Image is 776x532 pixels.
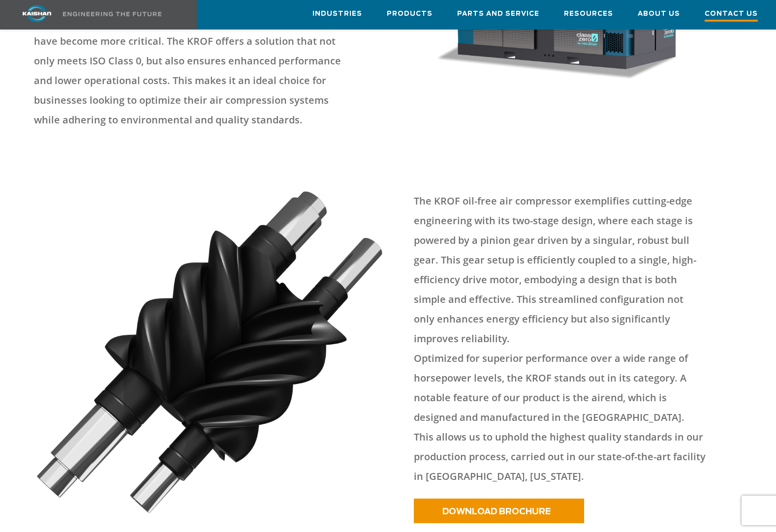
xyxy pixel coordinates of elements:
img: Engineering the future [63,12,161,16]
a: Resources [564,0,613,27]
a: Parts and Service [457,0,539,27]
span: Industries [312,8,362,20]
span: Resources [564,8,613,20]
span: DOWNLOAD BROCHURE [442,507,551,516]
span: Parts and Service [457,8,539,20]
span: Contact Us [705,8,758,22]
a: Industries [312,0,362,27]
img: Oil Free Screws [37,191,382,513]
span: Products [387,8,433,20]
a: Contact Us [705,0,758,29]
a: About Us [638,0,680,27]
span: About Us [638,8,680,20]
a: DOWNLOAD BROCHURE [414,499,584,523]
a: Products [387,0,433,27]
p: The KROF oil-free air compressor exemplifies cutting-edge engineering with its two-stage design, ... [414,191,706,486]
